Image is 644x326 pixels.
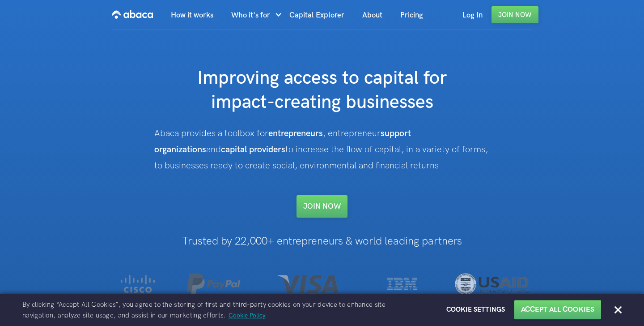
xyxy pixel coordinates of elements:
img: Abaca logo [112,7,153,21]
div: Abaca provides a toolbox for , entrepreneur and to increase the flow of capital, in a variety of ... [154,125,490,174]
a: Join Now [491,6,538,23]
button: Cookie Settings [446,305,505,314]
h1: Trusted by 22,000+ entrepreneurs & world leading partners [97,236,547,247]
strong: entrepreneurs [268,128,323,139]
h1: Improving access to capital for impact-creating businesses [143,66,501,115]
p: By clicking “Accept All Cookies”, you agree to the storing of first and third-party cookies on yo... [22,300,389,321]
button: Accept All Cookies [521,305,594,314]
strong: capital providers [221,144,285,155]
button: Close [614,306,622,313]
a: Join NOW [297,195,347,218]
a: Cookie Policy [226,312,266,319]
